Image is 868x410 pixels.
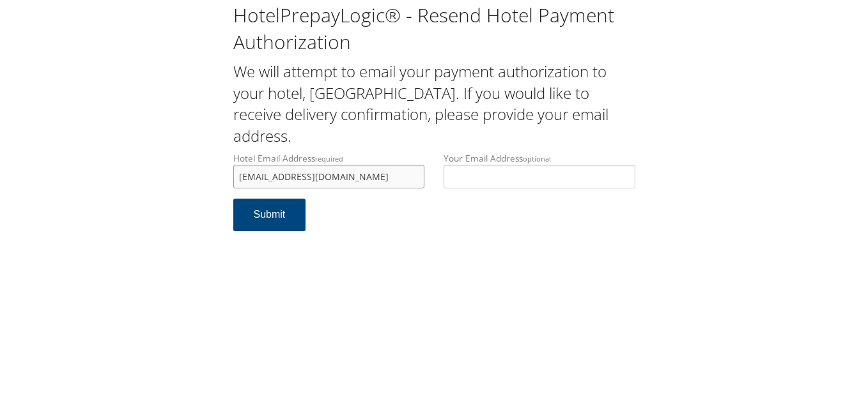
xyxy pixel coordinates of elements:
[315,154,343,163] small: required
[233,165,425,188] input: Hotel Email Addressrequired
[233,2,635,56] h1: HotelPrepayLogic® - Resend Hotel Payment Authorization
[233,61,635,146] h2: We will attempt to email your payment authorization to your hotel, [GEOGRAPHIC_DATA]. If you woul...
[444,165,635,188] input: Your Email Addressoptional
[444,152,635,188] label: Your Email Address
[523,154,551,163] small: optional
[233,152,425,188] label: Hotel Email Address
[233,199,306,231] button: Submit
